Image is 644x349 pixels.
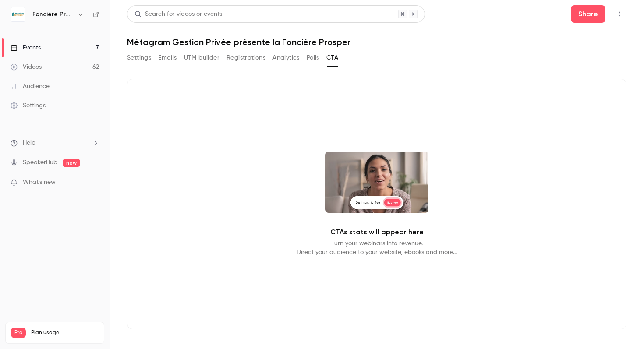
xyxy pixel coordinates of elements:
div: Audience [11,82,50,91]
span: What's new [23,178,56,187]
button: Emails [158,51,177,65]
div: Videos [11,63,42,71]
button: Share [571,5,605,23]
button: Polls [307,51,319,65]
button: Analytics [272,51,300,65]
iframe: Noticeable Trigger [88,179,99,187]
button: CTA [326,51,338,65]
h1: Métagram Gestion Privée présente la Foncière Prosper [127,37,626,47]
div: Events [11,43,41,52]
a: SpeakerHub [23,158,57,167]
span: new [63,159,80,167]
span: Help [23,138,35,148]
button: Settings [127,51,151,65]
span: Pro [11,328,26,338]
p: Turn your webinars into revenue. Direct your audience to your website, ebooks and more... [297,239,457,257]
button: UTM builder [184,51,219,65]
div: Search for videos or events [134,10,222,19]
p: CTAs stats will appear here [330,227,424,237]
span: Plan usage [31,329,99,336]
h6: Foncière Prosper [32,10,74,19]
li: help-dropdown-opener [11,138,99,148]
div: Settings [11,101,46,110]
button: Registrations [226,51,265,65]
img: Foncière Prosper [11,7,25,21]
